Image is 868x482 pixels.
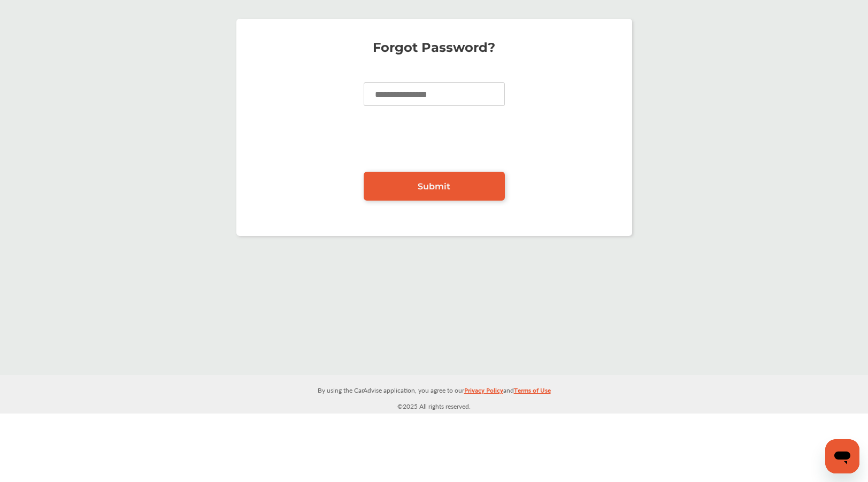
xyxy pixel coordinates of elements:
[418,181,450,192] span: Submit
[825,439,859,473] iframe: Button to launch messaging window
[364,172,505,201] a: Submit
[514,384,551,401] a: Terms of Use
[353,122,516,164] iframe: reCAPTCHA
[464,384,503,401] a: Privacy Policy
[247,42,621,53] p: Forgot Password?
